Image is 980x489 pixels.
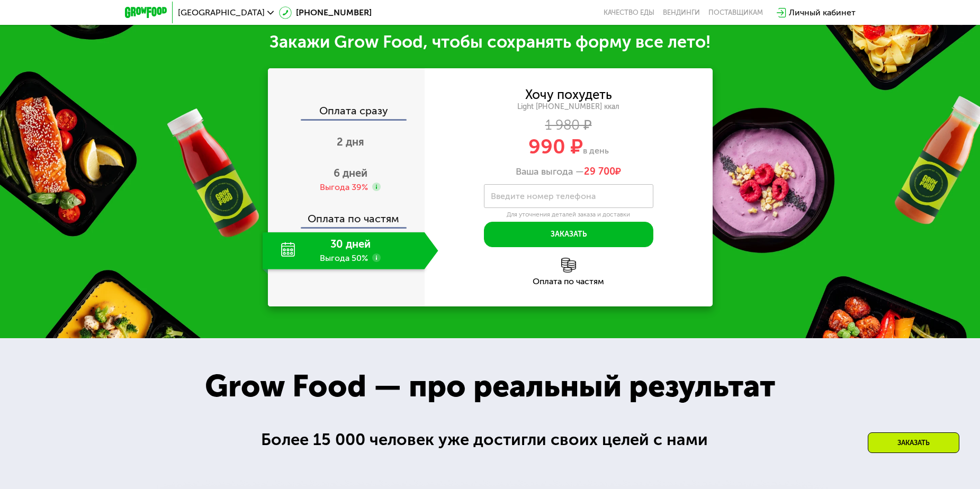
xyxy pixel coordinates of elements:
[425,277,713,286] div: Оплата по частям
[320,182,368,193] div: Выгода 39%
[484,211,653,219] div: Для уточнения деталей заказа и доставки
[178,8,265,17] span: [GEOGRAPHIC_DATA]
[491,193,596,199] label: Введите номер телефона
[584,166,615,177] span: 29 700
[425,166,713,178] div: Ваша выгода —
[261,427,718,452] div: Более 15 000 человек уже достигли своих целей с нами
[604,8,654,17] a: Качество еды
[583,146,609,156] span: в день
[269,105,425,119] div: Оплата сразу
[484,222,653,247] button: Заказать
[525,89,612,101] div: Хочу похудеть
[269,203,425,227] div: Оплата по частям
[789,6,856,19] div: Личный кабинет
[663,8,700,17] a: Вендинги
[528,134,583,159] span: 990 ₽
[279,6,372,19] a: [PHONE_NUMBER]
[425,102,713,112] div: Light [PHONE_NUMBER] ккал
[708,8,763,17] div: поставщикам
[561,258,576,273] img: l6xcnZfty9opOoJh.png
[868,432,959,453] div: Заказать
[337,135,364,148] span: 2 дня
[334,167,367,179] span: 6 дней
[584,166,621,178] span: ₽
[181,363,798,410] div: Grow Food — про реальный результат
[425,120,713,131] div: 1 980 ₽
